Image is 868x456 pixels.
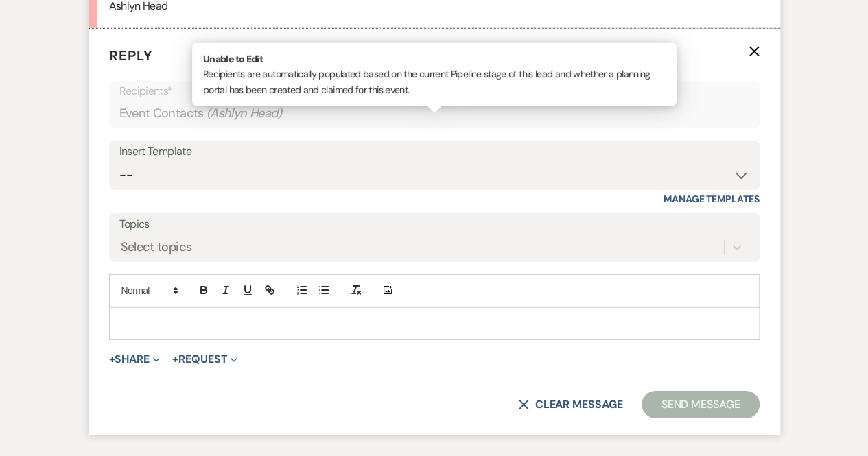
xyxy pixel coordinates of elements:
[203,51,666,97] p: Recipients are automatically populated based on the current Pipeline stage of this lead and wheth...
[119,215,749,235] label: Topics
[172,354,178,365] span: +
[203,53,263,65] strong: Unable to Edit
[207,104,283,123] span: ( Ashlyn Head )
[518,399,622,410] button: Clear message
[121,238,192,256] div: Select topics
[664,193,760,205] a: Manage Templates
[172,354,237,365] button: Request
[119,100,749,127] div: Event Contacts
[109,354,115,365] span: +
[119,82,749,100] p: Recipients*
[642,391,759,418] button: Send Message
[109,354,161,365] button: Share
[119,142,749,162] div: Insert Template
[109,47,153,64] span: Reply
